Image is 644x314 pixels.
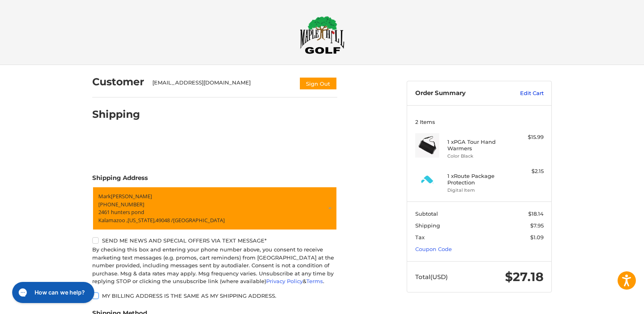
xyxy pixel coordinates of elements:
span: $1.09 [530,234,544,240]
h4: 1 x PGA Tour Hand Warmers [447,139,510,152]
span: $27.18 [505,269,544,284]
h4: 1 x Route Package Protection [447,173,510,186]
a: Coupon Code [415,246,452,252]
h2: Shipping [92,108,140,121]
span: 49048 / [156,216,173,223]
span: [US_STATE], [128,216,156,223]
span: [GEOGRAPHIC_DATA] [173,216,225,223]
iframe: Gorgias live chat messenger [8,279,97,306]
span: [PERSON_NAME] [111,193,152,200]
a: Terms [306,278,323,284]
span: Subtotal [415,210,438,217]
li: Digital Item [447,187,510,194]
div: $2.15 [512,167,544,175]
label: Send me news and special offers via text message* [92,237,337,244]
img: Maple Hill Golf [300,16,345,54]
div: [EMAIL_ADDRESS][DOMAIN_NAME] [152,79,291,90]
span: 2461 hunters pond [98,208,144,216]
div: $15.99 [512,133,544,141]
button: Sign Out [299,77,337,90]
a: Enter or select a different address [92,186,337,230]
h3: 2 Items [415,119,544,125]
h2: Customer [92,76,144,88]
span: $18.14 [528,210,544,217]
span: Tax [415,234,425,240]
a: Privacy Policy [266,278,303,284]
span: Kalamazoo , [98,216,128,223]
span: Total (USD) [415,273,448,281]
span: [PHONE_NUMBER] [98,200,144,208]
legend: Shipping Address [92,173,148,186]
div: By checking this box and entering your phone number above, you consent to receive marketing text ... [92,246,337,286]
label: My billing address is the same as my shipping address. [92,292,337,299]
span: $7.95 [530,222,544,229]
span: Shipping [415,222,440,229]
a: Edit Cart [503,89,544,97]
li: Color Black [447,153,510,160]
h3: Order Summary [415,89,503,97]
span: Mark [98,193,111,200]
